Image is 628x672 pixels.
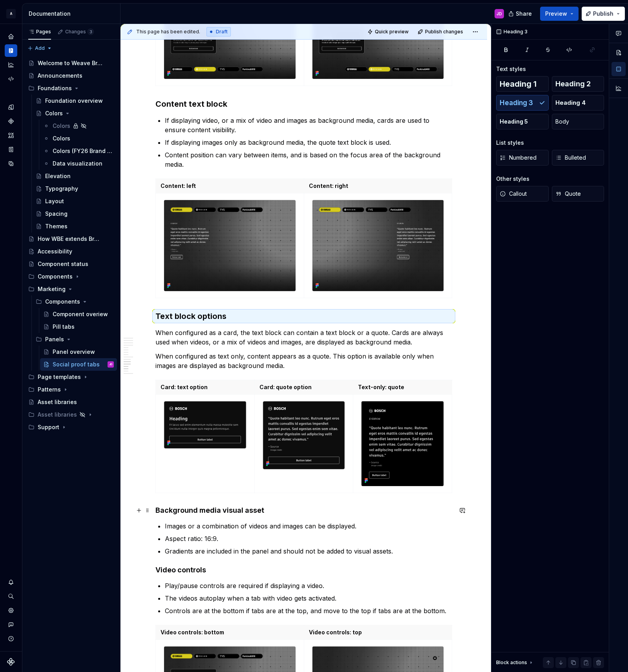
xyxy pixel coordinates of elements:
a: Elevation [33,170,117,182]
span: Publish [593,10,613,18]
div: Changes [65,29,94,35]
a: Themes [33,220,117,233]
div: Analytics [5,58,17,71]
button: Bulleted [552,150,604,166]
div: Home [5,30,17,43]
a: Components [5,115,17,127]
a: Social proof tabsJD [40,358,117,371]
h4: Video controls [155,565,452,575]
div: Component status [38,260,88,268]
span: Add [35,45,45,51]
a: Data visualization [40,157,117,170]
a: Data sources [5,157,17,170]
div: Components [25,270,117,283]
a: Storybook stories [5,143,17,156]
p: Gradients are included in the panel and should not be added to visual assets. [165,546,452,556]
a: Pill tabs [40,321,117,333]
div: Components [45,298,80,306]
button: Heading 2 [552,76,604,92]
p: Text-only: quote [358,383,447,391]
div: Notifications [5,576,17,588]
div: Design tokens [5,101,17,113]
img: 9a5bffde-89fb-40b1-8a3d-859fcb552736.png [312,200,444,291]
span: 3 [88,29,94,35]
div: Support [38,423,59,431]
div: Elevation [45,172,71,180]
a: Documentation [5,44,17,57]
span: Preview [545,10,567,18]
div: Asset libraries [38,411,77,419]
button: Heading 5 [496,114,549,129]
span: Heading 2 [555,80,591,88]
div: Panel overview [53,348,95,356]
span: Quote [555,190,581,198]
p: Aspect ratio: 16:9. [165,534,452,543]
a: Spacing [33,208,117,220]
div: Pages [28,29,51,35]
a: Assets [5,129,17,142]
span: Numbered [500,154,537,162]
div: Panels [33,333,117,346]
button: Numbered [496,150,549,166]
div: Marketing [25,283,117,295]
a: Code automation [5,73,17,85]
img: 58723938-60d3-4018-9419-08056a3253f8.svg [361,401,444,486]
a: How WBE extends Brand [25,233,117,245]
button: Publish changes [415,26,467,37]
a: Foundation overview [33,95,117,107]
div: Foundation overview [45,97,103,105]
div: Patterns [38,386,61,393]
div: Colors [53,135,70,142]
a: Colors [40,120,117,132]
a: Layout [33,195,117,208]
span: Quick preview [375,29,409,35]
img: 3dc13041-703c-4953-ad08-d912b35daeee.svg [263,401,345,469]
div: Other styles [496,175,529,183]
a: Component status [25,258,117,270]
div: Support [25,421,117,433]
p: When configured as text only, content appears as a quote. This option is available only when imag... [155,351,452,370]
span: Heading 5 [500,118,528,126]
div: Patterns [25,383,117,396]
button: A [2,5,20,22]
div: Data visualization [53,160,102,168]
p: Content: right [309,182,447,190]
p: Card: quote option [259,383,349,391]
button: Heading 4 [552,95,604,111]
div: Foundations [38,84,72,92]
span: Callout [500,190,527,198]
button: Quote [552,186,604,202]
div: Colors [53,122,70,130]
div: Asset libraries [25,408,117,421]
a: Supernova Logo [7,658,15,666]
span: Draft [216,29,228,35]
p: If displaying images only as background media, the quote text block is used. [165,138,452,147]
a: Accessibility [25,245,117,258]
button: Add [25,43,55,54]
div: Components [33,295,117,308]
p: If displaying video, or a mix of video and images as background media, cards are used to ensure c... [165,116,452,135]
button: Contact support [5,618,17,631]
div: A [6,9,16,18]
div: List styles [496,139,524,147]
div: Typography [45,185,78,193]
h3: Content text block [155,98,452,109]
button: Body [552,114,604,129]
div: Asset libraries [38,398,77,406]
p: Controls are at the bottom if tabs are at the top, and move to the top if tabs are at the bottom. [165,606,452,616]
a: Component overiew [40,308,117,321]
span: This page has been edited. [136,29,200,35]
div: Settings [5,604,17,617]
button: Publish [582,7,625,21]
button: Share [504,7,537,21]
p: Images or a combination of videos and images can be displayed. [165,521,452,531]
div: Accessibility [38,248,72,255]
a: Announcements [25,69,117,82]
div: JD [497,11,502,17]
span: Heading 1 [500,80,537,88]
